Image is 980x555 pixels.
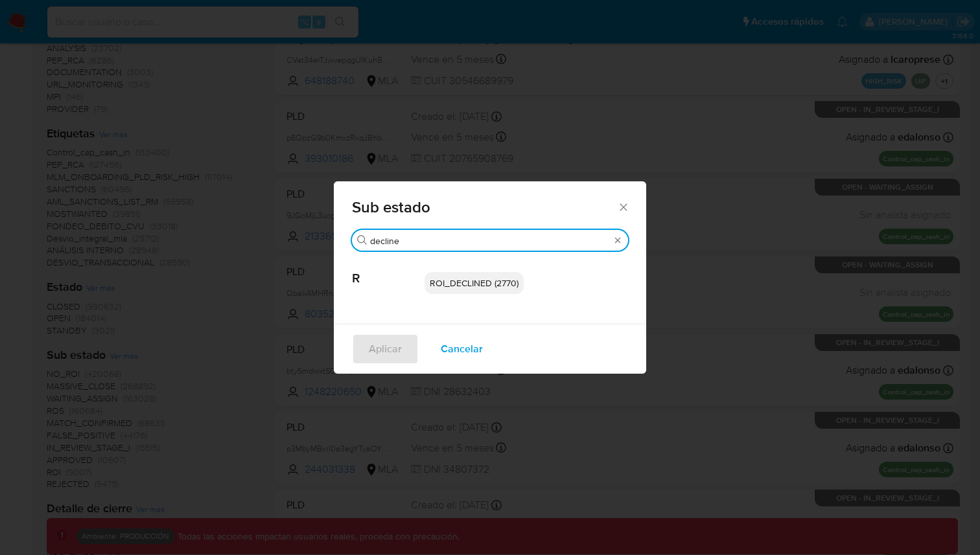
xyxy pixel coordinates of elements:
button: Cancelar [424,334,500,365]
button: Borrar [612,235,623,245]
input: Buscar filtro [370,235,610,247]
div: ROI_DECLINED (2770) [425,272,524,294]
button: Buscar [357,235,367,245]
span: Sub estado [352,199,617,215]
span: Cancelar [441,335,483,363]
button: Cerrar [617,201,629,212]
span: ROI_DECLINED (2770) [430,277,519,289]
span: R [352,251,425,286]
